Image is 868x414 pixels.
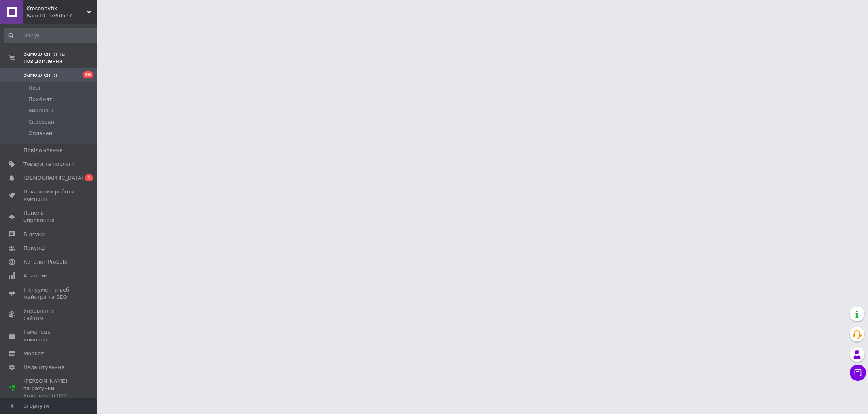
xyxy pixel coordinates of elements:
button: Чат з покупцем [850,365,866,381]
span: Прийняті [28,96,53,103]
span: Налаштування [23,364,65,371]
span: Управління сайтом [23,307,75,322]
span: 36 [83,71,93,78]
span: Замовлення та повідомлення [23,50,97,65]
span: Маркет [23,350,44,357]
span: Товари та послуги [23,161,75,168]
input: Пошук [4,28,101,43]
div: Prom мікс 6 000 [23,392,75,399]
span: Виконані [28,107,53,114]
span: Інструменти веб-майстра та SEO [23,286,75,301]
span: Гаманець компанії [23,328,75,343]
span: Панель управління [23,209,75,224]
span: Покупці [23,245,45,252]
span: Відгуки [23,231,45,238]
span: Каталог ProSale [23,258,67,266]
div: Ваш ID: 3660537 [26,12,97,19]
span: Повідомлення [23,147,63,154]
span: Нові [28,84,40,92]
span: [DEMOGRAPHIC_DATA] [23,174,83,182]
span: Оплачені [28,130,54,137]
span: Krosonavtik [26,5,87,12]
span: [PERSON_NAME] та рахунки [23,378,75,400]
span: 1 [85,174,93,181]
span: Аналітика [23,272,51,279]
span: Скасовані [28,118,56,126]
span: Показники роботи компанії [23,188,75,203]
span: Замовлення [23,71,57,79]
